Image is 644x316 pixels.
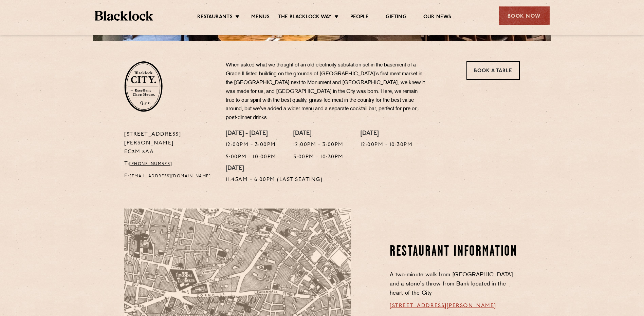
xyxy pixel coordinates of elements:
h2: Restaurant Information [390,243,520,260]
p: E: [124,172,216,181]
h4: [DATE] [226,165,323,173]
p: 11:45am - 6:00pm (Last Seating) [226,176,323,184]
a: Our News [423,14,452,21]
h4: [DATE] - [DATE] [226,130,276,138]
a: [EMAIL_ADDRESS][DOMAIN_NAME] [130,174,211,178]
a: The Blacklock Way [278,14,332,21]
h4: [DATE] [293,130,344,138]
a: Book a Table [466,61,520,80]
a: Restaurants [197,14,233,21]
a: Menus [251,14,270,21]
p: [STREET_ADDRESS][PERSON_NAME] EC3M 8AA [124,130,216,157]
p: A two-minute walk from [GEOGRAPHIC_DATA] and a stone’s throw from Bank located in the heart of th... [390,271,520,298]
a: [PHONE_NUMBER] [129,162,172,166]
p: 12:00pm - 3:00pm [293,141,344,150]
a: [STREET_ADDRESS][PERSON_NAME] [390,303,496,309]
p: When asked what we thought of an old electricity substation set in the basement of a Grade II lis... [226,61,426,122]
p: 12:00pm - 10:30pm [361,141,413,150]
p: 5:00pm - 10:00pm [226,153,276,162]
p: 12:00pm - 3:00pm [226,141,276,150]
p: T: [124,160,216,169]
a: Gifting [386,14,406,21]
h4: [DATE] [361,130,413,138]
img: City-stamp-default.svg [124,61,163,112]
img: BL_Textured_Logo-footer-cropped.svg [95,11,153,21]
a: People [350,14,369,21]
div: Book Now [499,6,550,25]
p: 5:00pm - 10:30pm [293,153,344,162]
